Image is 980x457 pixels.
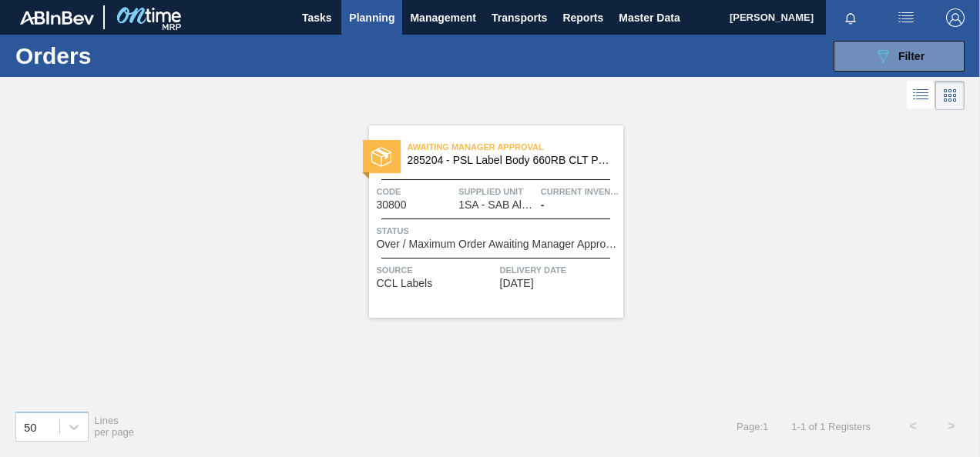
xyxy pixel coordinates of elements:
[377,199,407,211] span: 30800
[458,199,535,211] span: 1SA - SAB Alrode Brewery
[541,199,545,211] span: -
[458,184,537,199] span: Supplied Unit
[541,184,619,199] span: Current inventory
[377,239,619,250] span: Over / Maximum Order Awaiting Manager Approval
[500,278,534,289] span: 08/23/2025
[377,184,455,199] span: Code
[371,147,391,167] img: status
[897,8,915,27] img: userActions
[492,8,547,27] span: Transports
[377,223,619,239] span: Status
[357,125,623,318] a: statusAwaiting Manager Approval285204 - PSL Label Body 660RB CLT PU 25Code30800Supplied Unit1SA -...
[500,262,619,278] span: Delivery Date
[932,407,971,445] button: >
[377,278,433,289] span: CCL Labels
[791,421,871,432] span: 1 - 1 of 1 Registers
[408,139,623,155] span: Awaiting Manager Approval
[894,407,932,445] button: <
[826,7,875,28] button: Notifications
[15,47,228,65] h1: Orders
[349,8,394,27] span: Planning
[95,415,135,438] span: Lines per page
[737,421,768,432] span: Page : 1
[946,8,965,27] img: Logout
[20,11,94,25] img: TNhmsLtSVTkK8tSr43FrP2fwEKptu5GPRR3wAAAABJRU5ErkJggg==
[619,8,680,27] span: Master Data
[935,81,965,110] div: Card Vision
[907,81,935,110] div: List Vision
[834,41,965,72] button: Filter
[898,50,925,62] span: Filter
[300,8,334,27] span: Tasks
[410,8,476,27] span: Management
[377,262,496,278] span: Source
[408,155,611,166] span: 285204 - PSL Label Body 660RB CLT PU 25
[562,8,603,27] span: Reports
[24,420,37,433] div: 50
